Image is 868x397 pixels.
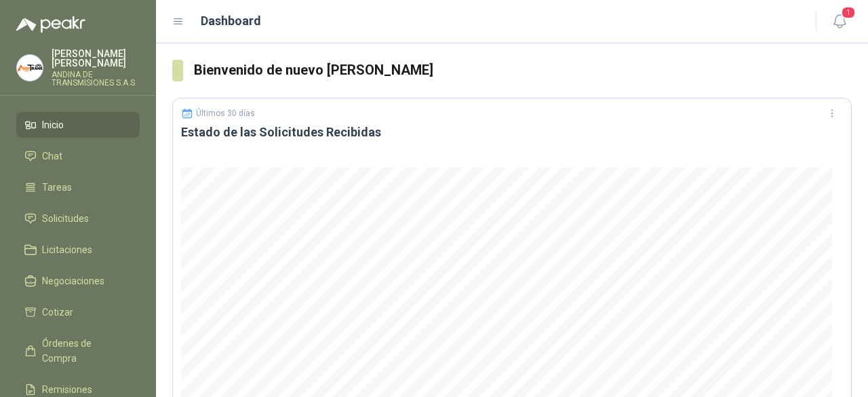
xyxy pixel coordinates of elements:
p: ANDINA DE TRANSMISIONES S.A.S [52,71,140,87]
span: Inicio [42,117,64,132]
p: [PERSON_NAME] [PERSON_NAME] [52,49,140,68]
span: Solicitudes [42,211,89,226]
button: 1 [827,10,852,34]
a: Licitaciones [16,237,140,263]
h3: Bienvenido de nuevo [PERSON_NAME] [194,60,852,81]
a: Solicitudes [16,206,140,231]
a: Tareas [16,174,140,200]
span: Licitaciones [42,242,92,257]
span: Cotizar [42,305,73,320]
img: Company Logo [17,55,43,81]
img: Logo peakr [16,16,85,33]
a: Chat [16,143,140,169]
span: Órdenes de Compra [42,336,127,366]
span: 1 [841,6,856,19]
a: Órdenes de Compra [16,330,140,371]
p: Últimos 30 días [196,109,255,118]
span: Remisiones [42,382,92,397]
h1: Dashboard [201,12,261,31]
span: Negociaciones [42,273,104,288]
a: Inicio [16,112,140,138]
a: Negociaciones [16,268,140,294]
a: Cotizar [16,299,140,325]
h3: Estado de las Solicitudes Recibidas [181,124,843,140]
span: Tareas [42,180,72,195]
span: Chat [42,149,62,164]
